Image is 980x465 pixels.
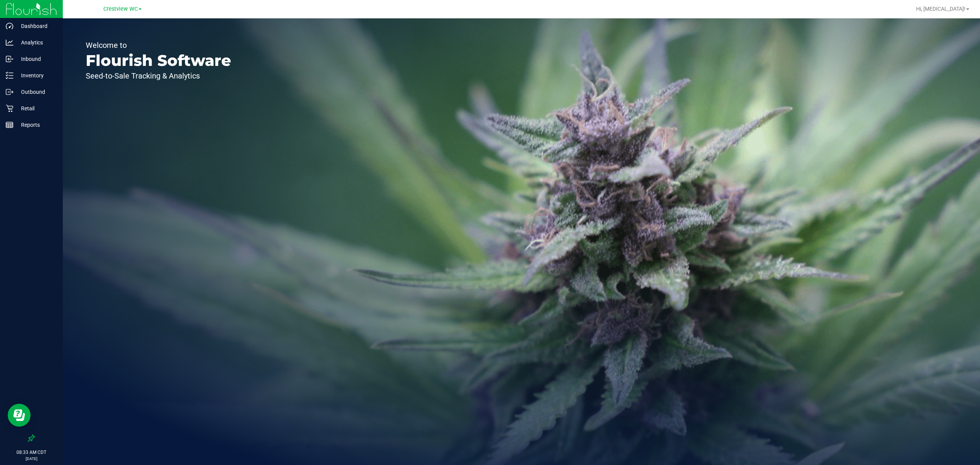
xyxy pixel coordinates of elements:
[86,53,231,68] p: Flourish Software
[86,41,231,49] p: Welcome to
[6,88,13,96] inline-svg: Outbound
[13,21,59,31] p: Dashboard
[13,87,59,97] p: Outbound
[6,72,13,79] inline-svg: Inventory
[6,55,13,63] inline-svg: Inbound
[3,449,59,456] p: 08:33 AM CDT
[86,72,231,80] p: Seed-to-Sale Tracking & Analytics
[916,6,965,12] span: Hi, [MEDICAL_DATA]!
[13,71,59,80] p: Inventory
[28,434,35,442] label: Pin the sidebar to full width on large screens
[8,404,31,427] iframe: Resource center
[13,104,59,113] p: Retail
[13,54,59,64] p: Inbound
[6,39,13,46] inline-svg: Analytics
[6,105,13,112] inline-svg: Retail
[6,121,13,129] inline-svg: Reports
[3,456,59,462] p: [DATE]
[103,6,138,12] span: Crestview WC
[13,120,59,129] p: Reports
[13,38,59,47] p: Analytics
[6,22,13,30] inline-svg: Dashboard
